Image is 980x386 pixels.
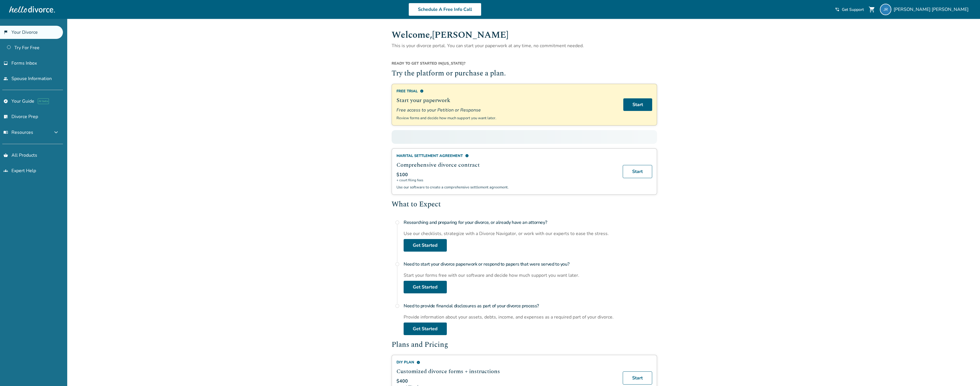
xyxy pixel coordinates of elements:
span: explore [3,99,8,104]
span: groups [3,168,8,173]
span: info [465,154,469,158]
span: list_alt_check [3,114,8,119]
a: Schedule A Free Info Call [408,3,481,16]
span: shopping_basket [3,153,8,158]
div: [US_STATE] ? [392,61,657,68]
p: Use our software to create a comprehensive settlement agreement. [396,185,616,190]
p: Review forms and decide how much support you want later. [396,116,616,121]
div: Provide information about your assets, debts, income, and expenses as a required part of your div... [404,314,657,320]
div: Start your forms free with our software and decide how much support you want later. [404,272,657,278]
span: info [420,89,424,93]
span: Free access to your Petition or Response [396,107,616,113]
div: DIY Plan [396,360,616,365]
span: $400 [396,378,408,384]
a: Get Started [404,239,447,252]
span: info [416,361,420,364]
h2: Try the platform or purchase a plan. [392,68,657,79]
div: Free Trial [396,89,616,94]
span: phone_in_talk [835,7,840,12]
span: $100 [396,172,408,178]
img: johnt.ramirez.o@gmail.com [880,4,891,15]
a: Start [623,371,652,385]
a: Start [623,165,652,178]
h4: Researching and preparing for your divorce, or already have an attorney? [404,217,657,228]
span: people [3,76,8,81]
span: radio_button_unchecked [395,220,400,225]
span: flag_2 [3,30,8,35]
a: Start [623,98,652,111]
span: expand_more [53,129,59,136]
span: Ready to get started in [392,61,442,66]
h2: What to Expect [392,199,657,210]
span: Forms Inbox [11,60,37,66]
p: This is your divorce portal. You can start your paperwork at any time, no commitment needed. [392,42,657,49]
a: phone_in_talkGet Support [835,7,864,12]
h2: Start your paperwork [396,96,616,105]
span: radio_button_unchecked [395,304,400,308]
h4: Need to start your divorce paperwork or respond to papers that were served to you? [404,258,657,270]
h4: Need to provide financial disclosures as part of your divorce process? [404,300,657,312]
span: radio_button_unchecked [395,262,400,266]
h2: Customized divorce forms + instructions [396,367,616,376]
h1: Welcome, [PERSON_NAME] [392,28,657,42]
div: Use our checklists, strategize with a Divorce Navigator, or work with our experts to ease the str... [404,230,657,237]
h2: Plans and Pricing [392,340,657,351]
span: AI beta [38,98,49,104]
div: Marital Settlement Agreement [396,153,616,158]
a: Get Started [404,323,447,335]
span: [PERSON_NAME] [PERSON_NAME] [894,6,971,13]
a: Get Started [404,281,447,293]
span: + court filing fees [396,178,616,182]
span: menu_book [3,130,8,135]
span: Resources [3,129,33,136]
span: inbox [3,61,8,65]
span: Get Support [842,7,864,12]
span: shopping_cart [868,6,875,13]
h2: Comprehensive divorce contract [396,161,616,169]
iframe: Chat Widget [951,359,980,386]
